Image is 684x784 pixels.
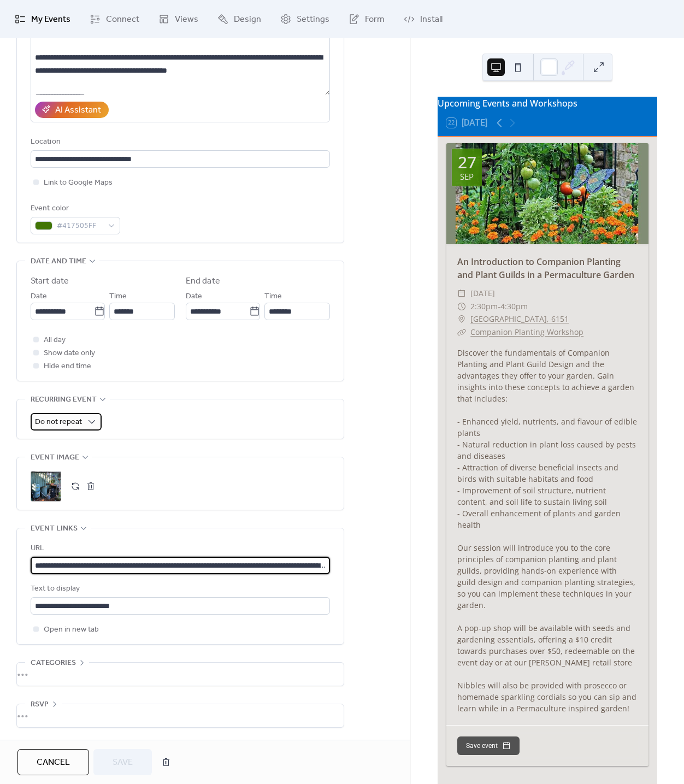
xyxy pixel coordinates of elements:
span: Open in new tab [44,623,99,636]
div: 27 [458,154,476,170]
span: 2:30pm [470,300,498,313]
div: Location [31,135,328,149]
div: ​ [457,287,466,300]
a: Views [150,4,207,34]
span: Event links [31,522,78,535]
button: AI Assistant [35,102,109,118]
a: Settings [272,4,338,34]
button: Save event [457,736,520,755]
span: Link to Google Maps [44,176,113,190]
div: ​ [457,326,466,339]
div: Text to display [31,582,328,596]
div: Start date [31,275,69,288]
a: Form [340,4,393,34]
div: AI Assistant [55,104,101,117]
div: Discover the fundamentals of Companion Planting and Plant Guild Design and the advantages they of... [446,347,648,714]
button: Cancel [17,749,89,775]
a: Companion Planting Workshop [470,327,583,337]
span: Event image [31,451,79,464]
span: Time [109,290,127,303]
span: [DATE] [470,287,495,300]
div: End date [186,275,220,288]
span: #417505FF [57,220,103,233]
a: Design [209,4,269,34]
div: ; [31,471,61,502]
span: RSVP [31,698,49,711]
div: ​ [457,300,466,313]
div: ••• [17,663,344,686]
span: Time [264,290,282,303]
div: URL [31,542,328,555]
span: Form [365,13,385,26]
span: Categories [31,657,76,670]
span: My Events [31,13,70,26]
span: Do not repeat [35,415,82,429]
a: Connect [81,4,148,34]
span: Cancel [37,756,70,769]
span: Recurring event [31,393,97,406]
div: Upcoming Events and Workshops [438,97,657,110]
span: Date and time [31,255,86,268]
span: Date [31,290,47,303]
span: Settings [297,13,329,26]
span: 4:30pm [500,300,528,313]
a: An Introduction to Companion Planting and Plant Guilds in a Permaculture Garden [457,256,634,281]
span: - [498,300,500,313]
span: All day [44,334,66,347]
span: Design [234,13,261,26]
a: Install [396,4,451,34]
div: ​ [457,313,466,326]
span: Connect [106,13,139,26]
span: Show date only [44,347,95,360]
div: ••• [17,704,344,727]
span: Date [186,290,202,303]
span: Install [420,13,443,26]
div: Sep [460,173,474,181]
a: My Events [7,4,79,34]
div: Event color [31,202,118,215]
span: Hide end time [44,360,91,373]
a: [GEOGRAPHIC_DATA], 6151 [470,313,569,326]
span: Views [175,13,198,26]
